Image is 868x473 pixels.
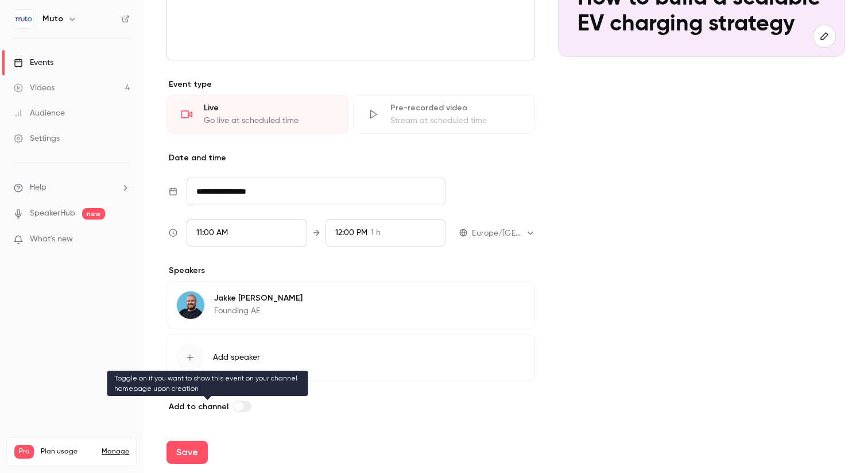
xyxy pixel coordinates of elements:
span: Plan usage [41,447,95,456]
div: Audience [14,107,65,119]
input: Tue, Feb 17, 2026 [187,178,445,205]
div: From [187,219,307,247]
p: Event type [166,79,535,90]
p: Jakke [PERSON_NAME] [214,293,303,304]
h6: Muto [42,13,63,25]
div: Events [14,57,53,68]
div: To [325,219,446,247]
span: Add to channel [169,402,228,412]
iframe: Noticeable Trigger [116,234,130,245]
p: Speakers [166,265,535,276]
span: What's new [30,233,73,245]
div: Go live at scheduled time [204,115,334,126]
div: Pre-recorded video [390,102,521,114]
a: Manage [102,447,129,456]
div: Stream at scheduled time [390,115,521,126]
div: Live [204,102,334,114]
img: Muto [14,10,33,28]
div: Videos [14,82,55,94]
button: Add speaker [166,334,535,381]
span: 12:00 PM [335,229,367,237]
div: Jakke Van DaeleJakke [PERSON_NAME]Founding AE [166,281,535,329]
span: 11:00 AM [196,229,228,237]
a: SpeakerHub [30,207,75,220]
button: Save [166,441,208,464]
span: Help [30,182,46,194]
div: LiveGo live at scheduled time [166,95,348,134]
img: Jakke Van Daele [177,291,204,319]
p: Date and time [166,152,535,164]
div: Pre-recorded videoStream at scheduled time [353,95,535,134]
p: Founding AE [214,305,303,317]
span: 1 h [371,227,381,239]
span: Add speaker [213,352,260,363]
span: Pro [14,445,34,459]
li: help-dropdown-opener [14,182,130,194]
span: new [82,208,105,220]
div: Europe/[GEOGRAPHIC_DATA] [472,228,535,239]
div: Settings [14,133,60,144]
